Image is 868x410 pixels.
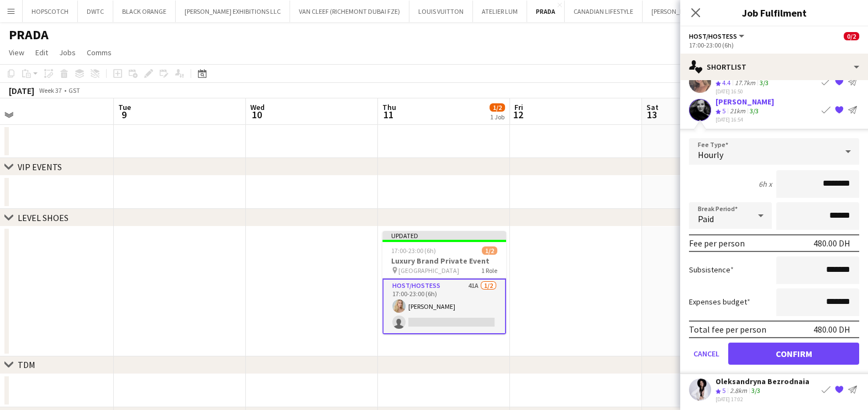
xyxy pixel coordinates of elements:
[9,48,24,57] span: View
[716,97,774,107] div: [PERSON_NAME]
[751,386,760,395] app-skills-label: 3/3
[722,78,730,87] span: 4.4
[18,359,35,370] div: TDM
[722,107,725,115] span: 5
[78,1,113,22] button: DWTC
[250,102,265,112] span: Wed
[117,108,131,121] span: 9
[722,386,725,395] span: 5
[381,108,396,121] span: 11
[87,48,112,57] span: Comms
[698,213,714,224] span: Paid
[398,266,459,275] span: [GEOGRAPHIC_DATA]
[382,231,506,240] div: Updated
[490,103,505,112] span: 1/2
[481,266,497,275] span: 1 Role
[527,1,565,22] button: PRADA
[55,45,80,60] a: Jobs
[69,86,80,94] div: GST
[689,343,724,365] button: Cancel
[9,27,49,43] h1: PRADA
[698,149,723,160] span: Hourly
[23,1,78,22] button: HOPSCOTCH
[689,238,745,249] div: Fee per person
[113,1,176,22] button: BLACK ORANGE
[482,246,497,255] span: 1/2
[689,41,859,49] div: 17:00-23:00 (6h)
[513,108,523,121] span: 12
[689,32,746,40] button: Host/Hostess
[82,45,116,60] a: Comms
[391,246,436,255] span: 17:00-23:00 (6h)
[813,238,850,249] div: 480.00 DH
[750,107,759,115] app-skills-label: 3/3
[249,108,265,121] span: 10
[680,54,868,80] div: Shortlist
[18,161,62,172] div: VIP EVENTS
[31,45,52,60] a: Edit
[728,386,749,396] div: 2.8km
[716,116,774,123] div: [DATE] 16:54
[844,32,859,40] span: 0/2
[645,108,659,121] span: 13
[409,1,473,22] button: LOUIS VUITTON
[728,343,859,365] button: Confirm
[689,297,750,307] label: Expenses budget
[759,179,772,189] div: 6h x
[716,376,809,386] div: Oleksandryna Bezrodnaia
[760,78,769,87] app-skills-label: 3/3
[382,231,506,334] app-job-card: Updated17:00-23:00 (6h)1/2Luxury Brand Private Event [GEOGRAPHIC_DATA]1 RoleHost/Hostess41A1/217:...
[689,324,766,335] div: Total fee per person
[490,113,504,121] div: 1 Job
[118,102,131,112] span: Tue
[4,45,29,60] a: View
[473,1,527,22] button: ATELIER LUM
[514,102,523,112] span: Fri
[176,1,290,22] button: [PERSON_NAME] EXHIBITIONS LLC
[382,102,396,112] span: Thu
[565,1,643,22] button: CANADIAN LIFESTYLE
[59,48,76,57] span: Jobs
[689,32,737,40] span: Host/Hostess
[35,48,48,57] span: Edit
[689,265,734,275] label: Subsistence
[733,78,757,88] div: 17.7km
[716,87,774,94] div: [DATE] 16:50
[646,102,659,112] span: Sat
[643,1,708,22] button: [PERSON_NAME]
[382,256,506,266] h3: Luxury Brand Private Event
[18,212,69,223] div: LEVEL SHOES
[36,86,64,94] span: Week 37
[716,396,809,403] div: [DATE] 17:02
[813,324,850,335] div: 480.00 DH
[728,107,748,116] div: 21km
[382,278,506,334] app-card-role: Host/Hostess41A1/217:00-23:00 (6h)[PERSON_NAME]
[9,85,34,96] div: [DATE]
[290,1,409,22] button: VAN CLEEF (RICHEMONT DUBAI FZE)
[680,6,868,20] h3: Job Fulfilment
